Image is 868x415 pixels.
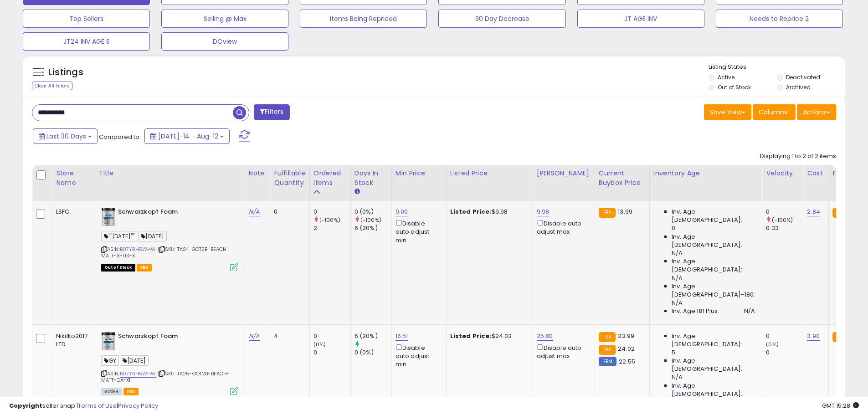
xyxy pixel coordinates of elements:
[766,332,803,340] div: 0
[759,108,787,117] span: Columns
[766,224,803,232] div: 0.33
[46,132,86,141] span: Last 30 Days
[537,332,553,341] a: 25.80
[101,246,230,259] span: | SKU: TA24-GOT2B-BEACH-MATT-3-US-X1
[537,343,588,360] div: Disable auto adjust max
[832,208,849,218] small: FBA
[786,83,811,91] label: Archived
[101,355,119,366] span: GY
[123,388,139,395] span: FBA
[300,10,427,28] button: Items Being Repriced
[619,357,635,366] span: 22.55
[354,188,360,196] small: Days In Stock.
[797,104,836,120] button: Actions
[101,264,135,272] span: All listings that are currently out of stock and unavailable for purchase on Amazon
[672,257,755,274] span: Inv. Age [DEMOGRAPHIC_DATA]:
[718,83,751,91] label: Out of Stock
[118,332,229,343] b: Schwarzkopf Foam
[450,207,492,216] b: Listed Price:
[672,307,719,315] span: Inv. Age 181 Plus:
[618,344,635,353] span: 24.02
[807,332,820,341] a: 3.90
[249,169,267,178] div: Note
[9,401,42,410] strong: Copyright
[577,10,704,28] button: JT AGE INV
[319,216,340,224] small: (-100%)
[672,373,683,381] span: N/A
[395,218,439,245] div: Disable auto adjust min
[23,32,150,51] button: JT24 INV AGE S
[718,73,734,81] label: Active
[101,332,116,350] img: 41e9iZJxdTL._SL40_.jpg
[274,169,305,188] div: Fulfillable Quantity
[249,207,260,216] a: N/A
[618,207,632,216] span: 13.99
[672,274,683,282] span: N/A
[118,208,229,219] b: Schwarzkopf Foam
[101,370,230,384] span: | SKU: TA25-GOT2B-BEACH-MATT-CA-X1
[23,10,150,28] button: Top Sellers
[48,66,83,79] h5: Listings
[744,307,755,315] span: N/A
[672,233,755,249] span: Inv. Age [DEMOGRAPHIC_DATA]:
[33,128,98,144] button: Last 30 Days
[599,169,646,188] div: Current Buybox Price
[313,224,350,232] div: 2
[599,208,616,218] small: FBA
[672,382,755,398] span: Inv. Age [DEMOGRAPHIC_DATA]:
[599,357,616,366] small: FBM
[144,128,230,144] button: [DATE]-14 - Aug-12
[274,332,302,340] div: 4
[120,355,149,366] span: [DATE]
[78,401,117,410] a: Terms of Use
[249,332,260,341] a: N/A
[599,332,616,342] small: FBA
[56,208,88,216] div: LSFC
[9,402,158,410] div: seller snap | |
[313,348,350,357] div: 0
[254,104,289,120] button: Filters
[537,169,591,178] div: [PERSON_NAME]
[354,208,391,216] div: 0 (0%)
[766,208,803,216] div: 0
[772,216,793,224] small: (-100%)
[716,10,843,28] button: Needs to Reprice 2
[313,208,350,216] div: 0
[101,208,116,226] img: 41e9iZJxdTL._SL40_.jpg
[101,332,238,395] div: ASIN:
[450,169,529,178] div: Listed Price
[101,208,238,270] div: ASIN:
[56,169,91,188] div: Store Name
[704,104,751,120] button: Save View
[161,32,288,51] button: DOview
[450,332,492,340] b: Listed Price:
[672,299,683,307] span: N/A
[672,282,755,299] span: Inv. Age [DEMOGRAPHIC_DATA]-180:
[395,332,408,341] a: 16.51
[120,370,156,378] a: B07YBH5WHW
[753,104,796,120] button: Columns
[672,249,683,257] span: N/A
[354,169,388,188] div: Days In Stock
[118,401,158,410] a: Privacy Policy
[537,218,588,236] div: Disable auto adjust max
[672,357,755,373] span: Inv. Age [DEMOGRAPHIC_DATA]:
[766,169,799,178] div: Velocity
[354,224,391,232] div: 6 (20%)
[313,332,350,340] div: 0
[760,152,836,161] div: Displaying 1 to 2 of 2 items
[56,332,88,348] div: Nikilko2017 LTD.
[313,169,347,188] div: Ordered Items
[161,10,288,28] button: Selling @ Max
[354,332,391,340] div: 6 (20%)
[766,348,803,357] div: 0
[786,73,820,81] label: Deactivated
[672,208,755,224] span: Inv. Age [DEMOGRAPHIC_DATA]:
[653,169,758,178] div: Inventory Age
[101,231,138,241] span: ""[DATE]""
[32,82,72,90] div: Clear All Filters
[709,63,845,72] p: Listing States:
[99,133,141,141] span: Compared to:
[360,216,381,224] small: (-100%)
[822,401,859,410] span: 2025-09-12 15:28 GMT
